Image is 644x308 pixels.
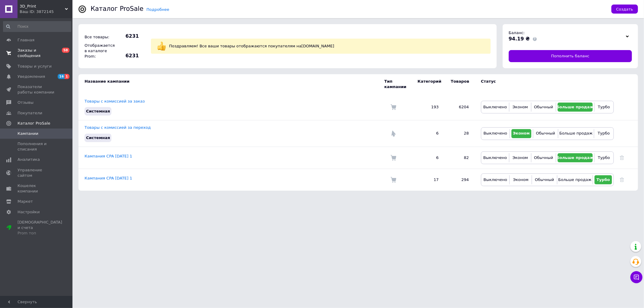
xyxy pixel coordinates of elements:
[168,42,486,50] div: Поздравляем! Все ваши товары отображаются покупателям на [DOMAIN_NAME]
[18,167,56,178] span: Управление сайтом
[484,131,507,135] span: Выключено
[20,9,72,14] div: Ваш ID: 3872145
[536,131,555,135] span: Обычный
[558,177,591,182] span: Больше продаж
[559,175,591,184] button: Больше продаж
[560,129,592,138] button: Больше продаж
[85,125,151,130] a: Товары с комиссией за переход
[86,109,110,113] span: Системная
[598,131,610,135] span: Турбо
[83,41,116,61] div: Отображается в каталоге Prom:
[533,175,555,184] button: Обычный
[412,147,445,169] td: 6
[390,104,396,110] img: Комиссия за заказ
[513,105,528,109] span: Эконом
[598,105,610,109] span: Турбо
[597,177,610,182] span: Турбо
[513,155,528,160] span: Эконом
[445,120,475,147] td: 28
[596,153,612,162] button: Турбо
[146,7,169,12] a: Подробнее
[18,141,56,152] span: Пополнения и списания
[18,209,40,215] span: Настройки
[594,175,612,184] button: Турбо
[558,153,592,162] button: Больше продаж
[611,5,638,14] button: Создать
[483,155,507,160] span: Выключено
[83,33,116,41] div: Все товары:
[511,103,530,112] button: Эконом
[616,7,633,11] span: Создать
[18,121,50,126] span: Каталог ProSale
[511,129,531,138] button: Эконом
[157,42,166,51] img: :+1:
[559,131,593,135] span: Больше продаж
[412,74,445,94] td: Категорий
[85,99,145,103] a: Товары с комиссией за заказ
[18,48,56,59] span: Заказы и сообщения
[18,74,45,79] span: Уведомления
[118,33,139,40] span: 6231
[18,199,33,204] span: Маркет
[484,177,507,182] span: Выключено
[533,153,554,162] button: Обычный
[513,177,528,182] span: Эконом
[18,64,52,69] span: Товары и услуги
[556,105,594,109] span: Больше продаж
[85,154,132,158] a: Кампания CPA [DATE] 1
[445,94,475,120] td: 6204
[596,129,612,138] button: Турбо
[412,120,445,147] td: 6
[445,74,475,94] td: Товаров
[18,157,40,162] span: Аналитика
[483,103,508,112] button: Выключено
[390,177,396,183] img: Комиссия за заказ
[3,21,71,32] input: Поиск
[534,105,553,109] span: Обычный
[412,169,445,191] td: 17
[18,37,34,43] span: Главная
[18,100,34,105] span: Отзывы
[18,110,42,116] span: Покупатели
[509,50,632,62] a: Пополнить баланс
[630,271,642,283] button: Чат с покупателем
[509,36,530,42] span: 94.19 ₴
[58,74,65,79] span: 16
[18,220,62,236] span: [DEMOGRAPHIC_DATA] и счета
[483,105,507,109] span: Выключено
[475,74,614,94] td: Статус
[18,84,56,95] span: Показатели работы компании
[85,176,132,180] a: Кампания CPA [DATE] 1
[20,4,65,9] span: 3D_Print
[533,103,554,112] button: Обычный
[412,94,445,120] td: 193
[509,30,525,35] span: Баланс:
[511,175,530,184] button: Эконом
[445,147,475,169] td: 82
[445,169,475,191] td: 294
[86,135,110,140] span: Системная
[535,129,556,138] button: Обычный
[511,153,530,162] button: Эконом
[384,74,412,94] td: Тип кампании
[18,230,62,236] div: Prom топ
[551,53,590,59] span: Пополнить баланс
[483,129,508,138] button: Выключено
[78,74,384,94] td: Название кампании
[535,177,554,182] span: Обычный
[18,131,38,136] span: Кампании
[513,131,530,135] span: Эконом
[598,155,610,160] span: Турбо
[62,48,69,53] span: 58
[91,6,143,12] div: Каталог ProSale
[65,74,69,79] span: 1
[390,131,396,137] img: Комиссия за переход
[483,175,508,184] button: Выключено
[558,103,592,112] button: Больше продаж
[556,155,594,160] span: Больше продаж
[596,103,612,112] button: Турбо
[620,177,624,182] a: Удалить
[620,155,624,160] a: Удалить
[390,155,396,161] img: Комиссия за заказ
[483,153,508,162] button: Выключено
